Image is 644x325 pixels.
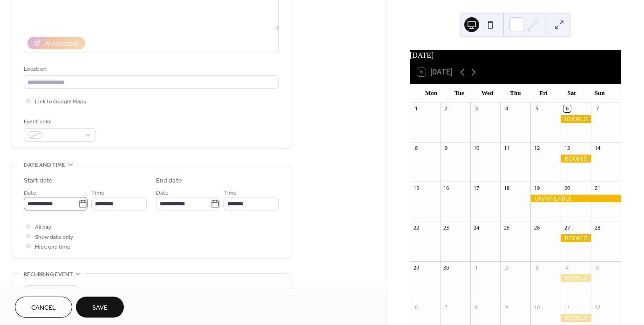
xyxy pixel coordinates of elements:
span: Cancel [31,303,56,313]
div: 11 [503,145,510,152]
button: Save [76,297,124,318]
div: UNAVAILABLE [530,195,621,203]
div: 18 [503,184,510,191]
div: 2 [503,264,510,271]
div: 28 [594,224,601,231]
div: Sat [557,84,585,102]
div: 9 [443,145,450,152]
button: Cancel [15,297,72,318]
div: 25 [503,224,510,231]
span: Recurring event [24,270,73,279]
div: 12 [533,145,540,152]
div: 7 [443,304,450,311]
span: Date [156,188,169,198]
div: 1 [413,105,420,112]
div: End date [156,176,182,186]
div: 1 [473,264,480,271]
div: Location [24,64,277,74]
div: BOOKED [561,314,591,322]
div: 9 [503,304,510,311]
div: 21 [594,184,601,191]
div: 11 [563,304,570,311]
div: Thu [502,84,529,102]
div: Fri [529,84,557,102]
div: 10 [473,145,480,152]
div: BOOKED [561,155,591,162]
span: Do not repeat [27,288,62,298]
div: 2 [443,105,450,112]
div: Tue [445,84,473,102]
div: 6 [563,105,570,112]
div: [DATE] [410,50,621,61]
div: 22 [413,224,420,231]
div: 12 [594,304,601,311]
div: 7 [594,105,601,112]
div: 13 [563,145,570,152]
span: All day [35,223,51,232]
span: Time [91,188,104,198]
div: 3 [473,105,480,112]
div: 4 [563,264,570,271]
div: Event color [24,117,94,127]
div: 5 [533,105,540,112]
div: 6 [413,304,420,311]
span: Save [92,303,108,313]
div: 16 [443,184,450,191]
div: 30 [443,264,450,271]
div: 20 [563,184,570,191]
div: 19 [533,184,540,191]
div: 24 [473,224,480,231]
div: Start date [24,176,53,186]
div: 15 [413,184,420,191]
div: BOOKED [561,115,591,123]
div: BOOKED [561,274,591,282]
div: 5 [594,264,601,271]
div: 4 [503,105,510,112]
div: Wed [473,84,501,102]
div: Sun [586,84,614,102]
span: Time [224,188,237,198]
div: 26 [533,224,540,231]
span: Date and time [24,160,65,170]
div: Mon [417,84,445,102]
div: 27 [563,224,570,231]
div: 17 [473,184,480,191]
span: Hide end time [35,242,70,252]
div: 8 [413,145,420,152]
div: 3 [533,264,540,271]
div: 23 [443,224,450,231]
div: 29 [413,264,420,271]
div: 10 [533,304,540,311]
div: 14 [594,145,601,152]
span: Show date only [35,232,73,242]
div: 8 [473,304,480,311]
span: Link to Google Maps [35,97,86,107]
span: Date [24,188,36,198]
div: BOOKED [561,234,591,242]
